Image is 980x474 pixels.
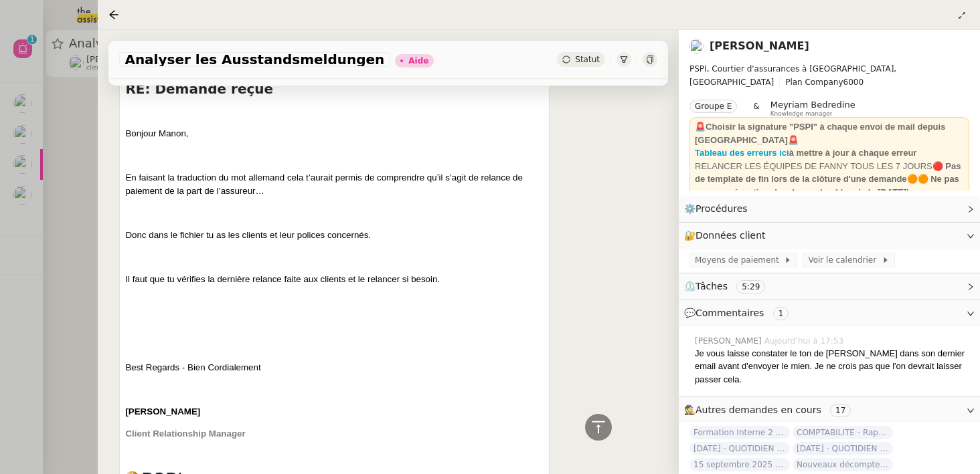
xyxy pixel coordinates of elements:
[696,404,821,415] span: Autres demandes en cours
[696,281,728,291] span: Tâches
[679,397,980,423] div: 🕵️Autres demandes en cours 17
[695,253,784,267] span: Moyens de paiement
[679,196,980,222] div: ⚙️Procédures
[679,273,980,300] div: ⏲️Tâches 5:29
[125,406,200,417] span: [PERSON_NAME]
[793,442,893,455] span: [DATE] - QUOTIDIEN Gestion boite mail Accounting
[125,429,245,439] span: Client Relationship Manager
[125,128,188,138] span: Bonjour Manon,
[793,458,893,471] span: Nouveaux décomptes de commissions
[125,53,384,66] span: Analyser les Ausstandsmeldungen
[785,78,843,87] span: Plan Company
[736,280,765,293] nz-tag: 5:29
[695,161,961,197] strong: 🔴 Pas de template de fin lors de la clôture d'une demande🟠🟠 Ne pas accuser réception des demandes...
[695,347,969,386] div: Je vous laisse constater le ton de [PERSON_NAME] dans son dernier email avant d'envoyer le mien. ...
[695,148,789,158] a: Tableau des erreurs ici
[770,110,833,118] span: Knowledge manager
[125,172,522,196] span: En faisant la traduction du mot allemand cela t’aurait permis de comprendre qu’il s’agit de relan...
[793,426,893,439] span: COMPTABILITE - Rapprochement bancaire - 28 août 2025
[689,426,790,439] span: Formation Interne 2 - [PERSON_NAME]
[695,160,964,199] div: RELANCER LES ÉQUIPES DE FANNY TOUS LES 7 JOURS
[125,230,371,240] span: Donc dans le fichier tu as les clients et leur polices concernés.
[684,308,794,318] span: 💬
[689,442,790,455] span: [DATE] - QUOTIDIEN - OPAL - Gestion de la boîte mail OPAL
[764,335,846,347] span: Aujourd’hui à 17:53
[125,274,440,284] span: Il faut que tu vérifies la dernière relance faite aux clients et le relancer si besoin.
[843,78,864,87] span: 6000
[689,100,737,113] nz-tag: Groupe E
[770,100,855,117] app-user-label: Knowledge manager
[684,228,771,243] span: 🔐
[575,55,600,64] span: Statut
[695,335,764,347] span: [PERSON_NAME]
[770,100,855,110] span: Meyriam Bedredine
[695,122,945,145] strong: 🚨Choisir la signature "PSPI" à chaque envoi de mail depuis [GEOGRAPHIC_DATA]🚨
[696,203,748,214] span: Procédures
[808,253,881,267] span: Voir le calendrier
[684,404,856,415] span: 🕵️
[830,404,851,417] nz-tag: 17
[684,281,777,291] span: ⏲️
[696,308,764,318] span: Commentaires
[696,230,766,241] span: Données client
[684,201,754,217] span: ⚙️
[408,57,428,65] div: Aide
[710,39,809,52] a: [PERSON_NAME]
[125,80,544,98] h4: RE: Demande reçue
[773,307,789,320] nz-tag: 1
[753,100,759,117] span: &
[689,458,790,471] span: 15 septembre 2025 - QUOTIDIEN Gestion boite mail Accounting
[789,148,917,158] strong: à mettre à jour à chaque erreur
[689,39,704,53] img: users%2Fa6PbEmLwvGXylUqKytRPpDpAx153%2Favatar%2Ffanny.png
[679,223,980,249] div: 🔐Données client
[125,362,260,372] span: Best Regards - Bien Cordialement
[689,64,896,87] span: PSPI, Courtier d'assurances à [GEOGRAPHIC_DATA], [GEOGRAPHIC_DATA]
[679,300,980,326] div: 💬Commentaires 1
